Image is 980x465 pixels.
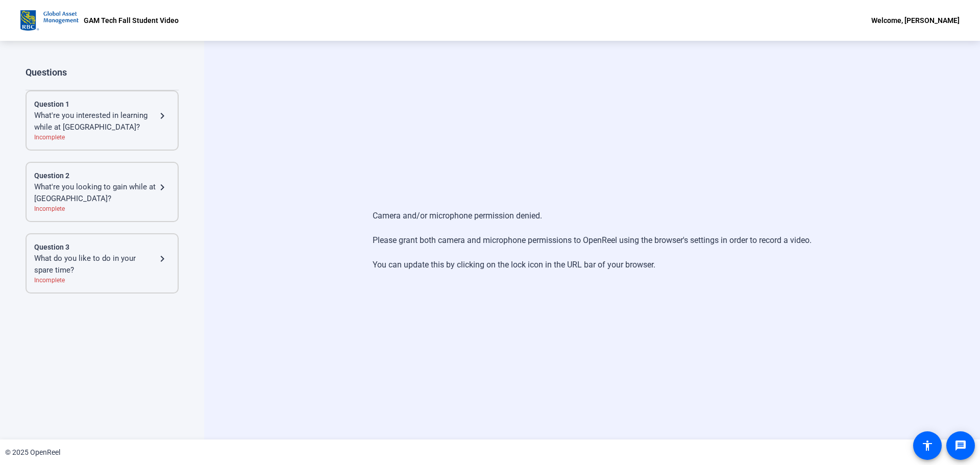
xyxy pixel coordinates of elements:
[20,10,79,31] img: OpenReel logo
[156,181,168,193] mat-icon: navigate_next
[5,447,60,458] div: © 2025 OpenReel
[156,110,168,122] mat-icon: navigate_next
[26,66,179,79] div: Questions
[34,170,170,181] div: Question 2
[871,14,960,27] div: Welcome, [PERSON_NAME]
[34,253,156,276] div: What do you like to do in your spare time?
[954,439,967,452] mat-icon: message
[34,110,156,133] div: What're you interested in learning while at [GEOGRAPHIC_DATA]?
[373,200,812,281] div: Camera and/or microphone permission denied. Please grant both camera and microphone permissions t...
[156,253,168,265] mat-icon: navigate_next
[34,276,170,285] div: Incomplete
[34,99,170,110] div: Question 1
[921,439,934,452] mat-icon: accessibility
[84,14,179,27] p: GAM Tech Fall Student Video
[34,133,170,142] div: Incomplete
[34,181,156,204] div: What're you looking to gain while at [GEOGRAPHIC_DATA]?
[34,204,170,213] div: Incomplete
[34,242,170,253] div: Question 3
